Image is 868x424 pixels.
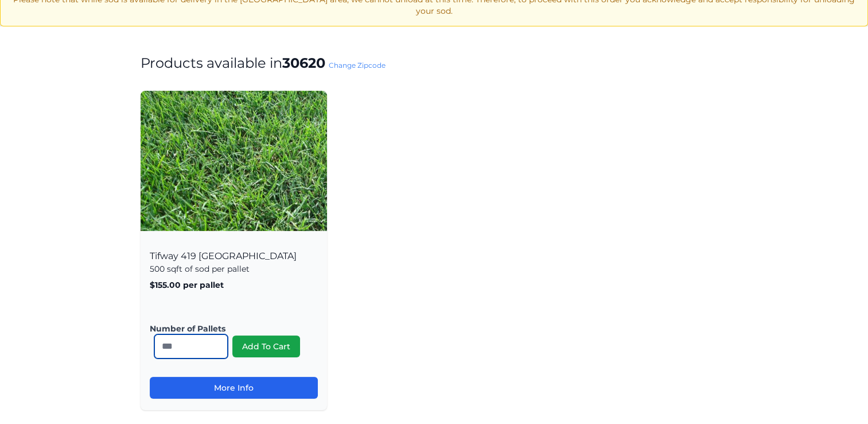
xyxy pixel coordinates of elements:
[141,238,327,410] div: Tifway 419 [GEOGRAPHIC_DATA]
[141,91,327,231] img: Tifway 419 Bermuda Product Image
[232,336,300,357] button: Add To Cart
[282,55,325,71] strong: 30620
[141,54,728,72] h1: Products available in
[150,263,318,275] p: 500 sqft of sod per pallet
[150,323,309,334] label: Number of Pallets
[150,279,318,291] p: $155.00 per pallet
[329,61,386,70] a: Change Zipcode
[150,377,318,399] a: More Info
